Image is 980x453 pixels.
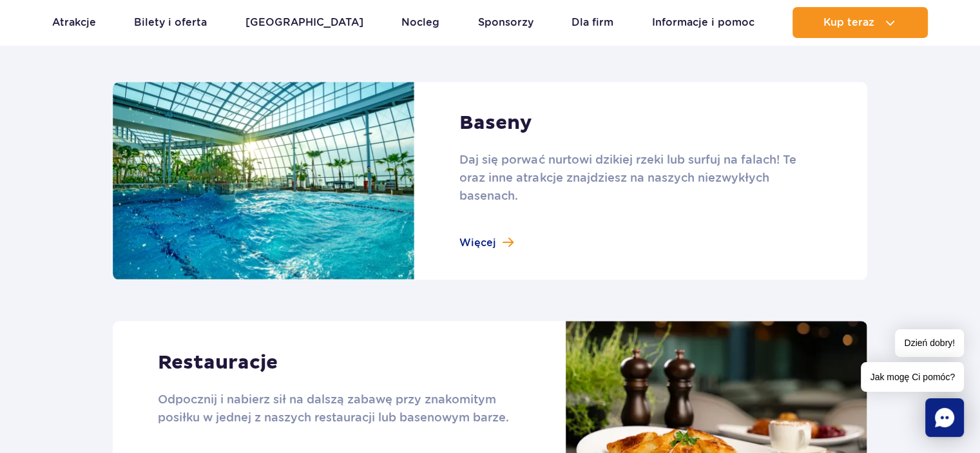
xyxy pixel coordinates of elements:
[401,7,439,38] a: Nocleg
[572,7,613,38] a: Dla firm
[925,398,964,437] div: Chat
[245,7,363,38] a: [GEOGRAPHIC_DATA]
[793,7,928,38] button: Kup teraz
[652,7,754,38] a: Informacje i pomoc
[134,7,207,38] a: Bilety i oferta
[823,17,874,28] span: Kup teraz
[861,362,964,392] span: Jak mogę Ci pomóc?
[52,7,96,38] a: Atrakcje
[478,7,533,38] a: Sponsorzy
[895,329,964,357] span: Dzień dobry!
